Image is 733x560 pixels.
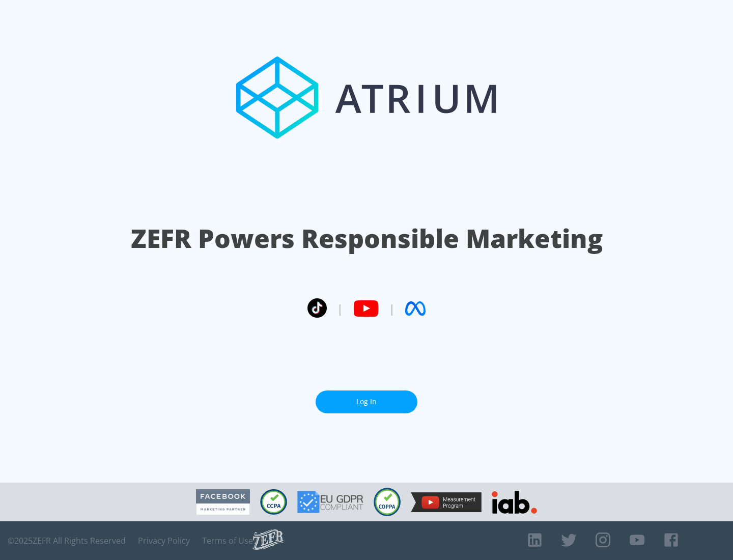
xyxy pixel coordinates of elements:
img: COPPA Compliant [374,488,401,516]
img: CCPA Compliant [260,489,287,515]
h1: ZEFR Powers Responsible Marketing [131,221,603,256]
img: YouTube Measurement Program [411,492,482,512]
a: Privacy Policy [138,536,190,546]
a: Terms of Use [202,536,253,546]
span: | [337,301,343,316]
a: Log In [316,390,417,413]
span: | [389,301,395,316]
img: Facebook Marketing Partner [196,489,250,515]
span: © 2025 ZEFR All Rights Reserved [8,536,126,546]
img: IAB [492,491,537,514]
img: GDPR Compliant [297,491,363,513]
